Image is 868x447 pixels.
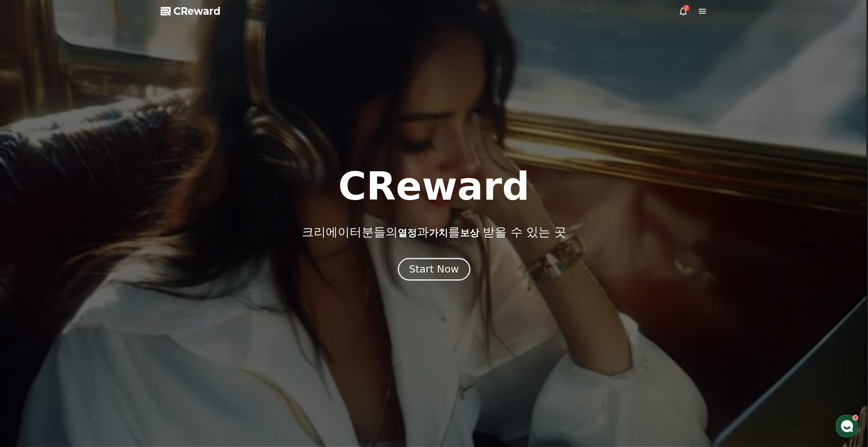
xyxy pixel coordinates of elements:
[398,258,470,281] button: Start Now
[25,266,30,272] span: 홈
[2,254,53,274] a: 홈
[103,254,153,274] a: 설정
[460,227,479,239] span: 보상
[683,5,690,11] div: 2
[302,225,566,239] p: 크리에이터분들의 과 를 받을 수 있는 곳
[679,6,688,16] a: 2
[53,254,103,274] a: 대화
[123,266,133,272] span: 설정
[173,5,221,18] span: CReward
[400,267,469,274] a: Start Now
[409,263,459,276] div: Start Now
[398,227,417,239] span: 열정
[429,227,448,239] span: 가치
[161,5,221,18] a: CReward
[73,266,83,273] span: 대화
[338,167,530,206] h1: CReward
